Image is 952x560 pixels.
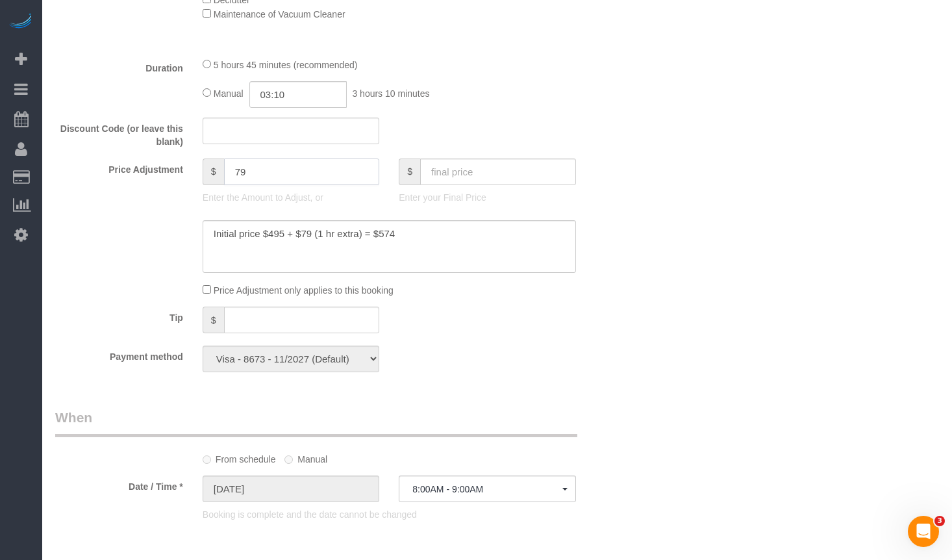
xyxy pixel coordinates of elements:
p: Booking is complete and the date cannot be changed [203,508,576,521]
input: From schedule [203,455,211,464]
button: 8:00AM - 9:00AM [399,476,575,502]
span: $ [203,307,224,333]
label: Date / Time * [45,476,193,493]
span: Price Adjustment only applies to this booking [214,285,394,296]
span: 8:00AM - 9:00AM [412,484,562,494]
img: Automaid Logo [8,13,34,31]
span: 5 hours 45 minutes (recommended) [214,60,358,70]
legend: When [55,408,577,437]
input: MM/DD/YYYY [203,476,379,502]
label: Tip [45,307,193,324]
span: $ [399,159,420,185]
label: Payment method [45,346,193,363]
span: 3 hours 10 minutes [352,88,429,99]
input: final price [420,159,576,185]
label: Price Adjustment [45,159,193,176]
span: 3 [934,516,945,526]
label: Manual [284,448,327,466]
iframe: Intercom live chat [908,516,939,547]
label: From schedule [203,448,276,466]
span: Manual [214,88,244,99]
input: Manual [284,455,293,464]
span: $ [203,159,224,185]
p: Enter the Amount to Adjust, or [203,191,379,204]
label: Duration [45,57,193,75]
label: Discount Code (or leave this blank) [45,118,193,148]
span: Maintenance of Vacuum Cleaner [214,9,345,19]
p: Enter your Final Price [399,191,575,204]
